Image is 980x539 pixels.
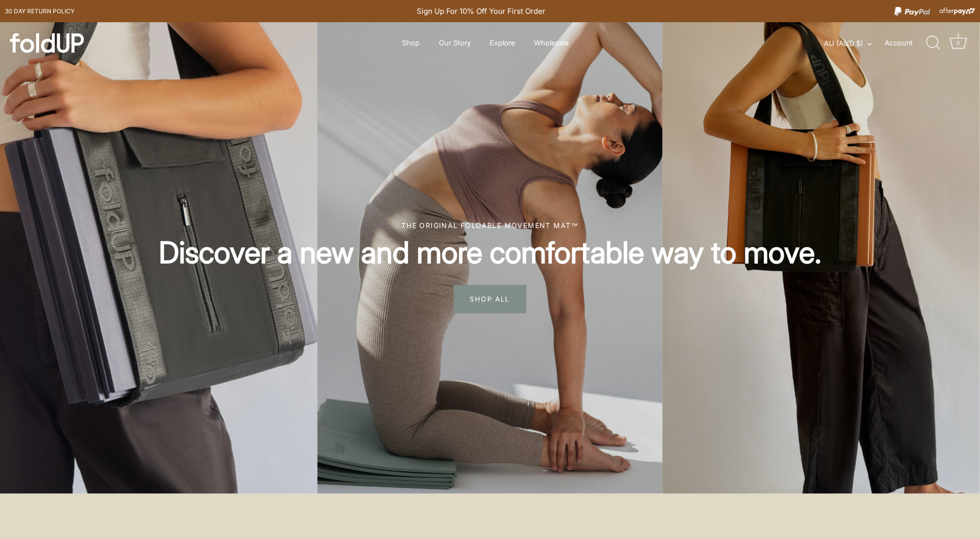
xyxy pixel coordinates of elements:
[5,5,74,17] a: 30 day Return policy
[885,37,930,49] a: Account
[953,38,963,48] div: 0
[44,220,936,231] div: The original foldable movement mat™
[947,32,969,54] a: Cart
[10,33,84,53] img: foldUP
[378,34,593,52] div: Primary navigation
[525,34,577,52] a: Wholesale
[44,234,936,271] h2: Discover a new and more comfortable way to move.
[481,34,524,52] a: Explore
[454,285,526,314] span: SHOP ALL
[922,32,944,54] a: Search
[394,34,429,52] a: Shop
[824,39,883,48] button: AU (AUD $)
[430,34,479,52] a: Our Story
[10,33,156,53] a: foldUP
